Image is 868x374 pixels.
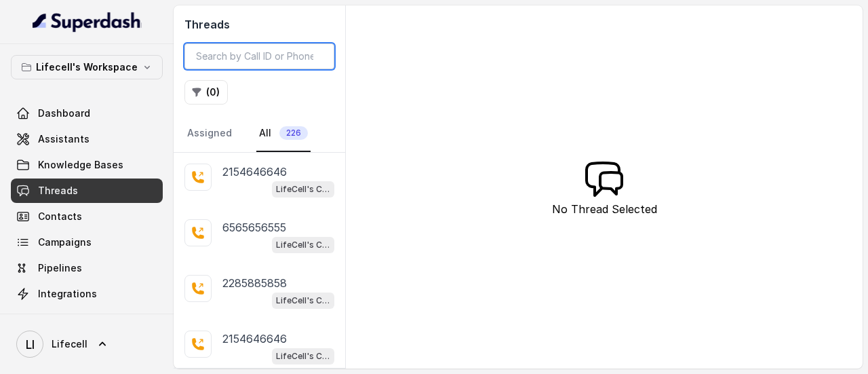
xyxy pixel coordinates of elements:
p: 6565656555 [222,219,286,236]
a: Assistants [11,127,163,151]
a: Lifecell [11,325,163,363]
span: Dashboard [38,107,90,120]
span: Threads [38,184,78,198]
a: Knowledge Bases [11,153,163,177]
span: Pipelines [38,261,82,275]
span: Lifecell [52,337,87,351]
a: Contacts [11,204,163,229]
span: API Settings [38,313,97,326]
span: Assistants [38,132,90,146]
p: 2154646646 [222,164,287,180]
p: 2154646646 [222,331,287,347]
span: 226 [279,126,308,140]
button: (0) [184,80,228,105]
a: Assigned [184,115,235,152]
a: Pipelines [11,256,163,280]
p: LifeCell's Call Assistant [276,350,330,363]
nav: Tabs [184,115,334,152]
p: 2285885858 [222,275,287,291]
p: Lifecell's Workspace [36,59,138,75]
p: LifeCell's Call Assistant [276,294,330,307]
text: LI [26,337,35,352]
span: Contacts [38,210,82,223]
span: Campaigns [38,236,92,249]
a: Dashboard [11,101,163,126]
p: LifeCell's Call Assistant [276,183,330,196]
span: Integrations [38,287,97,301]
input: Search by Call ID or Phone Number [184,43,334,69]
img: light.svg [33,11,142,33]
span: Knowledge Bases [38,158,123,172]
p: No Thread Selected [552,201,657,217]
button: Lifecell's Workspace [11,55,163,79]
h2: Threads [184,16,334,33]
p: LifeCell's Call Assistant [276,238,330,252]
a: Threads [11,179,163,203]
a: All226 [256,115,311,152]
a: Campaigns [11,230,163,255]
a: Integrations [11,282,163,306]
a: API Settings [11,307,163,332]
